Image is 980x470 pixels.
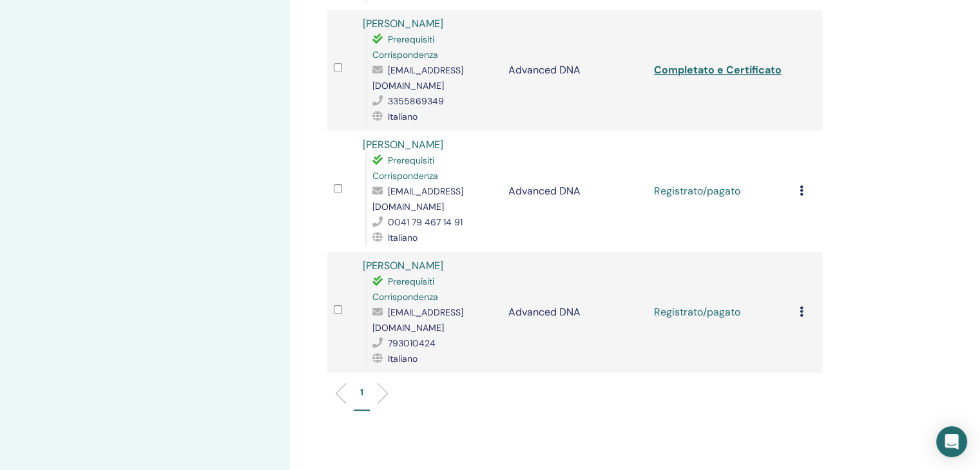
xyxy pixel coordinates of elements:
td: Advanced DNA [502,252,648,373]
td: Advanced DNA [502,131,648,252]
span: Italiano [388,353,418,364]
span: 793010424 [388,337,436,349]
a: [PERSON_NAME] [363,259,443,272]
span: Italiano [388,232,418,243]
span: 3355869349 [388,95,444,107]
td: Advanced DNA [502,10,648,131]
span: [EMAIL_ADDRESS][DOMAIN_NAME] [372,306,463,334]
a: [PERSON_NAME] [363,138,443,151]
span: 0041 79 467 14 91 [388,216,463,228]
p: 1 [360,386,363,399]
div: Open Intercom Messenger [936,426,967,457]
span: Prerequisiti Corrispondenza [372,276,438,303]
span: Prerequisiti Corrispondenza [372,33,438,61]
span: [EMAIL_ADDRESS][DOMAIN_NAME] [372,64,463,91]
span: Italiano [388,111,418,122]
a: [PERSON_NAME] [363,17,443,30]
span: [EMAIL_ADDRESS][DOMAIN_NAME] [372,185,463,212]
a: Completato e Certificato [654,63,782,77]
span: Prerequisiti Corrispondenza [372,155,438,182]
